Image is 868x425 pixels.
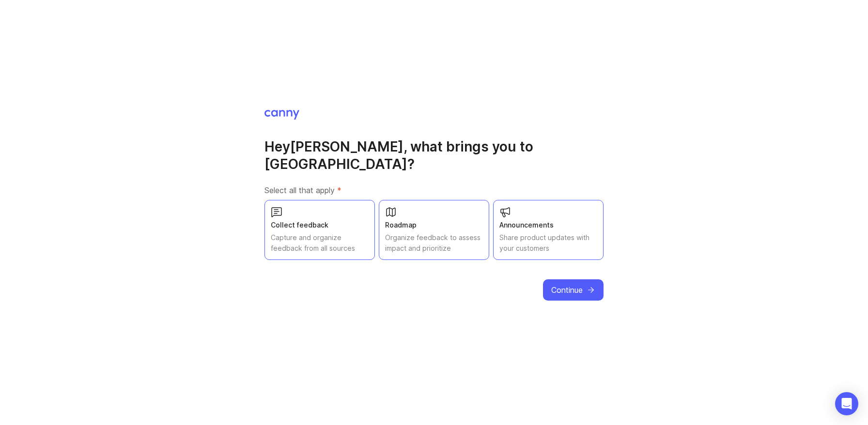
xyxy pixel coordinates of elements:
span: Continue [551,284,583,296]
div: Announcements [499,220,597,230]
h1: Hey [PERSON_NAME] , what brings you to [GEOGRAPHIC_DATA]? [264,138,604,173]
button: Collect feedbackCapture and organize feedback from all sources [264,200,375,260]
button: RoadmapOrganize feedback to assess impact and prioritize [379,200,489,260]
button: AnnouncementsShare product updates with your customers [493,200,604,260]
div: Collect feedback [271,220,369,230]
label: Select all that apply [264,184,604,196]
div: Share product updates with your customers [499,232,597,254]
img: Canny Home [264,110,299,120]
div: Organize feedback to assess impact and prioritize [385,232,483,254]
div: Open Intercom Messenger [835,392,858,415]
div: Roadmap [385,220,483,230]
div: Capture and organize feedback from all sources [271,232,369,254]
button: Continue [543,279,604,301]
